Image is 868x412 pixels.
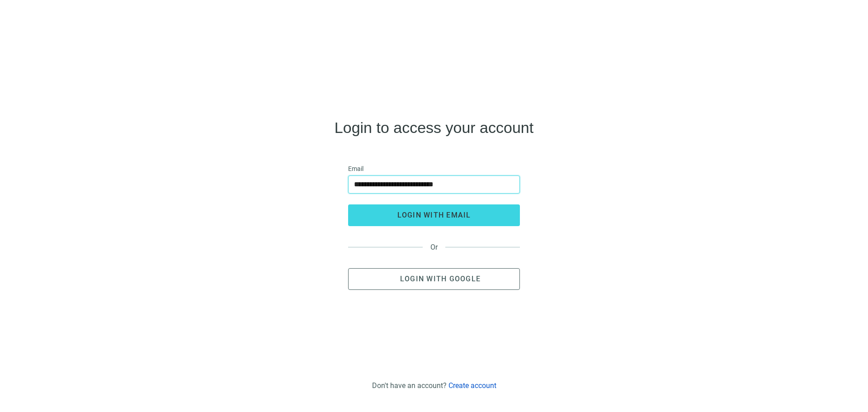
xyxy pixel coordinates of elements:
span: Login with Google [400,275,481,283]
button: Login with Google [348,268,520,290]
h4: Login to access your account [335,120,533,135]
div: Don't have an account? [372,381,496,390]
span: login with email [397,211,471,219]
button: login with email [348,204,520,226]
span: Email [348,164,363,174]
a: Create account [448,381,496,390]
span: Or [423,243,445,251]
